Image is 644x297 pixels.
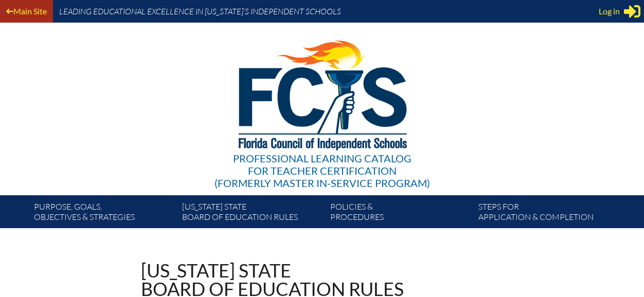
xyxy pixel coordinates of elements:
[178,199,326,228] a: [US_STATE] StateBoard of Education rules
[624,3,640,20] svg: Sign in or register
[30,199,178,228] a: Purpose, goals,objectives & strategies
[599,5,620,17] span: Log in
[2,4,51,18] a: Main Site
[326,199,474,228] a: Policies &Procedures
[210,21,434,191] a: Professional Learning Catalog for Teacher Certification(formerly Master In-service Program)
[214,152,430,189] div: Professional Learning Catalog (formerly Master In-service Program)
[216,23,428,163] img: FCISlogo221.eps
[248,164,397,177] span: for Teacher Certification
[474,199,622,228] a: Steps forapplication & completion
